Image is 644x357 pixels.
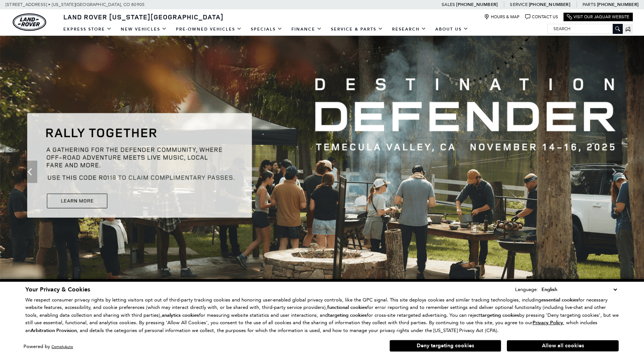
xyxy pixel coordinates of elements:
input: Search [548,24,622,33]
button: Allow all cookies [507,340,619,351]
div: Next [607,161,622,183]
span: Land Rover [US_STATE][GEOGRAPHIC_DATA] [63,12,224,21]
a: [PHONE_NUMBER] [529,1,570,7]
a: Contact Us [525,14,558,20]
a: [STREET_ADDRESS] • [US_STATE][GEOGRAPHIC_DATA], CO 80905 [6,2,145,7]
a: Hours & Map [484,14,520,20]
strong: Arbitration Provision [31,327,77,334]
a: About Us [431,23,473,36]
span: Service [510,2,527,7]
a: EXPRESS STORE [59,23,116,36]
a: Pre-Owned Vehicles [171,23,246,36]
a: Visit Our Jaguar Website [567,14,629,20]
u: Privacy Policy [533,319,563,326]
strong: functional cookies [327,304,367,311]
span: Parts [583,2,596,7]
div: Previous [22,161,37,183]
a: New Vehicles [116,23,171,36]
span: Sales [442,2,455,7]
a: Privacy Policy [533,320,563,325]
a: Land Rover [US_STATE][GEOGRAPHIC_DATA] [59,12,228,21]
strong: targeting cookies [328,312,367,319]
a: Finance [287,23,326,36]
strong: analytics cookies [162,312,199,319]
a: Research [388,23,431,36]
a: [PHONE_NUMBER] [456,1,498,7]
div: Language: [515,287,538,292]
span: Your Privacy & Cookies [25,285,90,294]
strong: targeting cookies [480,312,519,319]
img: Land Rover [13,13,46,31]
a: land-rover [13,13,46,31]
div: Powered by [23,344,73,349]
strong: essential cookies [541,297,578,303]
nav: Main Navigation [59,23,473,36]
a: ComplyAuto [51,344,73,349]
a: Service & Parts [326,23,388,36]
select: Language Select [540,285,619,294]
p: We respect consumer privacy rights by letting visitors opt out of third-party tracking cookies an... [25,296,619,335]
a: Specials [246,23,287,36]
a: [PHONE_NUMBER] [597,1,638,7]
button: Deny targeting cookies [389,340,501,352]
